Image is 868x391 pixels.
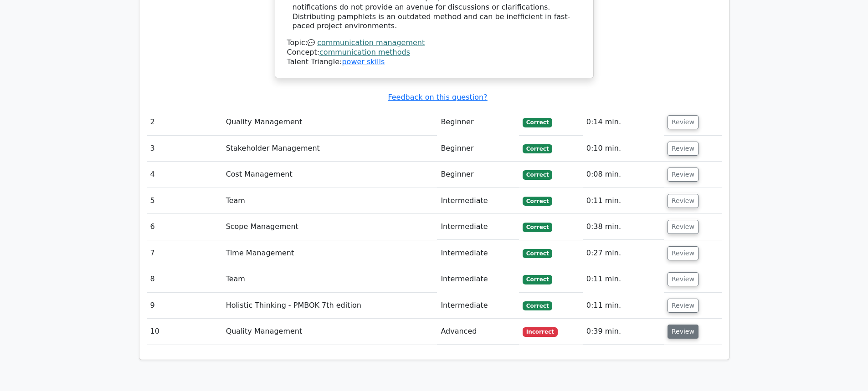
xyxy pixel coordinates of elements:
td: Team [222,188,437,214]
div: Talent Triangle: [287,38,581,66]
td: 0:11 min. [583,188,664,214]
td: Intermediate [437,240,519,266]
span: Correct [523,144,552,153]
td: Intermediate [437,266,519,292]
td: Beginner [437,162,519,188]
td: Stakeholder Management [222,136,437,162]
td: 0:38 min. [583,214,664,240]
td: 6 [147,214,222,240]
td: 0:14 min. [583,109,664,135]
td: Quality Management [222,109,437,135]
td: Beginner [437,136,519,162]
div: Topic: [287,38,581,48]
button: Review [668,115,699,129]
button: Review [668,220,699,234]
button: Review [668,142,699,156]
td: Team [222,266,437,292]
button: Review [668,168,699,182]
button: Review [668,325,699,339]
span: Correct [523,118,552,127]
button: Review [668,272,699,286]
a: Feedback on this question? [388,93,487,102]
span: Incorrect [523,327,558,336]
span: Correct [523,249,552,258]
td: 2 [147,109,222,135]
td: 0:11 min. [583,293,664,319]
button: Review [668,194,699,208]
td: Intermediate [437,188,519,214]
td: Holistic Thinking - PMBOK 7th edition [222,293,437,319]
td: 0:27 min. [583,240,664,266]
td: Beginner [437,109,519,135]
td: 7 [147,240,222,266]
td: Cost Management [222,162,437,188]
td: Time Management [222,240,437,266]
td: 9 [147,293,222,319]
button: Review [668,246,699,260]
span: Correct [523,197,552,206]
td: 0:10 min. [583,136,664,162]
td: 0:08 min. [583,162,664,188]
a: power skills [342,57,385,66]
span: Correct [523,275,552,284]
td: Intermediate [437,293,519,319]
a: communication management [317,38,425,47]
a: communication methods [319,48,410,56]
td: Quality Management [222,319,437,345]
td: Advanced [437,319,519,345]
td: 10 [147,319,222,345]
td: Intermediate [437,214,519,240]
button: Review [668,299,699,313]
td: 0:11 min. [583,266,664,292]
td: Scope Management [222,214,437,240]
td: 8 [147,266,222,292]
td: 5 [147,188,222,214]
td: 4 [147,162,222,188]
td: 0:39 min. [583,319,664,345]
span: Correct [523,170,552,179]
div: Concept: [287,48,581,57]
span: Correct [523,223,552,232]
span: Correct [523,301,552,310]
td: 3 [147,136,222,162]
